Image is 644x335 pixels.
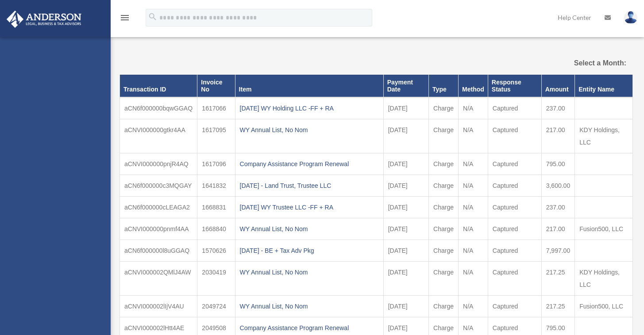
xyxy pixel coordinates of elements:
td: Captured [488,197,541,218]
td: Charge [429,153,459,175]
td: [DATE] [383,262,428,296]
td: Captured [488,175,541,197]
a: menu [120,15,130,23]
div: WY Annual List, No Nom [240,266,379,278]
div: [DATE] - Land Trust, Trustee LLC [240,179,379,192]
th: Method [459,75,488,97]
td: Captured [488,262,541,296]
td: [DATE] [383,240,428,262]
th: Payment Date [383,75,428,97]
div: WY Annual List, No Nom [240,223,379,235]
td: [DATE] [383,119,428,153]
td: 1617066 [197,97,235,119]
td: [DATE] [383,153,428,175]
td: N/A [459,296,488,317]
td: aCN6f000000l8uGGAQ [120,240,197,262]
div: [DATE] - BE + Tax Adv Pkg [240,244,379,257]
th: Entity Name [575,75,633,97]
td: [DATE] [383,218,428,240]
i: search [148,12,158,22]
img: User Pic [624,11,637,24]
div: Company Assistance Program Renewal [240,158,379,170]
td: N/A [459,262,488,296]
div: [DATE] WY Trustee LLC -FF + RA [240,201,379,213]
td: KDY Holdings, LLC [575,262,633,296]
td: aCNVI000002QMlJ4AW [120,262,197,296]
td: 1668831 [197,197,235,218]
td: 795.00 [541,153,575,175]
td: aCN6f000000bqwGGAQ [120,97,197,119]
td: 2049724 [197,296,235,317]
td: aCN6f000000cLEAGA2 [120,197,197,218]
td: aCNVI000002lIjV4AU [120,296,197,317]
td: Charge [429,240,459,262]
td: 217.00 [541,218,575,240]
div: [DATE] WY Holding LLC -FF + RA [240,102,379,114]
td: Captured [488,153,541,175]
td: 2030419 [197,262,235,296]
td: [DATE] [383,175,428,197]
td: KDY Holdings, LLC [575,119,633,153]
td: [DATE] [383,97,428,119]
div: WY Annual List, No Nom [240,300,379,312]
td: 217.00 [541,119,575,153]
td: aCNVI000000pnmf4AA [120,218,197,240]
div: WY Annual List, No Nom [240,124,379,136]
th: Item [235,75,383,97]
td: 217.25 [541,262,575,296]
td: 217.25 [541,296,575,317]
td: 1641832 [197,175,235,197]
td: Charge [429,175,459,197]
td: 237.00 [541,97,575,119]
th: Invoice No [197,75,235,97]
th: Transaction ID [120,75,197,97]
td: Captured [488,218,541,240]
td: N/A [459,240,488,262]
td: Captured [488,119,541,153]
td: Charge [429,97,459,119]
td: N/A [459,218,488,240]
td: 1617095 [197,119,235,153]
th: Response Status [488,75,541,97]
td: Captured [488,240,541,262]
td: 1617096 [197,153,235,175]
td: 7,997.00 [541,240,575,262]
td: N/A [459,175,488,197]
label: Select a Month: [554,57,626,69]
td: Captured [488,296,541,317]
th: Type [429,75,459,97]
td: 1570626 [197,240,235,262]
td: 1668840 [197,218,235,240]
td: Charge [429,262,459,296]
img: Anderson Advisors Platinum Portal [4,11,84,28]
td: [DATE] [383,296,428,317]
td: [DATE] [383,197,428,218]
td: 3,600.00 [541,175,575,197]
td: Charge [429,119,459,153]
td: N/A [459,197,488,218]
td: 237.00 [541,197,575,218]
td: aCNVI000000pnjR4AQ [120,153,197,175]
td: Fusion500, LLC [575,218,633,240]
td: N/A [459,119,488,153]
td: Captured [488,97,541,119]
div: Company Assistance Program Renewal [240,322,379,334]
td: aCN6f000000c3MQGAY [120,175,197,197]
td: N/A [459,97,488,119]
td: Charge [429,197,459,218]
i: menu [120,12,130,23]
td: aCNVI000000gtkr4AA [120,119,197,153]
td: Charge [429,296,459,317]
td: Fusion500, LLC [575,296,633,317]
th: Amount [541,75,575,97]
td: N/A [459,153,488,175]
td: Charge [429,218,459,240]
